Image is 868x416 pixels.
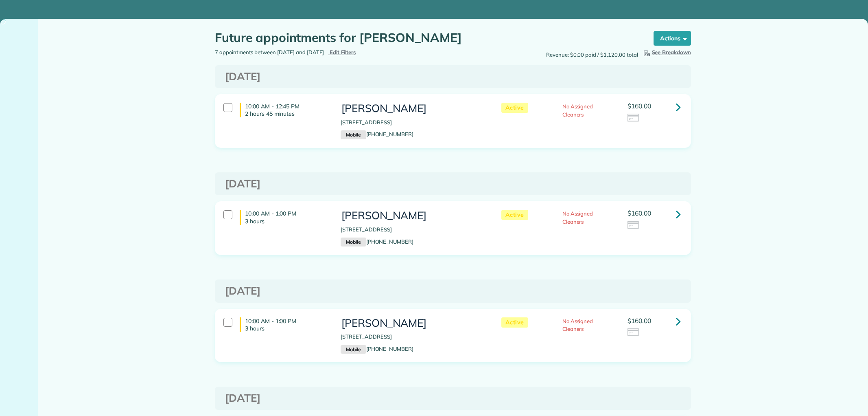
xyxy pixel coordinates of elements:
[245,325,328,332] p: 3 hours
[627,102,651,110] span: $160.00
[328,49,356,55] a: Edit Filters
[627,317,651,325] span: $160.00
[341,103,485,114] h3: [PERSON_NAME]
[562,210,593,225] span: No Assigned Cleaners
[341,346,413,352] a: Mobile[PHONE_NUMBER]
[562,103,593,118] span: No Assigned Cleaners
[245,218,328,225] p: 3 hours
[501,103,528,113] span: Active
[627,328,640,337] img: icon_credit_card_neutral-3d9a980bd25ce6dbb0f2033d7200983694762465c175678fcbc2d8f4bc43548e.png
[240,103,328,117] h4: 10:00 AM - 12:45 PM
[341,210,485,222] h3: [PERSON_NAME]
[341,317,485,329] h3: [PERSON_NAME]
[341,119,485,127] p: [STREET_ADDRESS]
[341,333,485,341] p: [STREET_ADDRESS]
[627,114,640,123] img: icon_credit_card_neutral-3d9a980bd25ce6dbb0f2033d7200983694762465c175678fcbc2d8f4bc43548e.png
[225,71,681,83] h3: [DATE]
[341,130,366,139] small: Mobile
[341,226,485,234] p: [STREET_ADDRESS]
[240,317,328,332] h4: 10:00 AM - 1:00 PM
[642,48,691,57] button: See Breakdown
[341,131,413,137] a: Mobile[PHONE_NUMBER]
[209,48,453,57] div: 7 appointments between [DATE] and [DATE]
[215,31,638,44] h1: Future appointments for [PERSON_NAME]
[546,51,638,59] span: Revenue: $0.00 paid / $1,120.00 total
[501,317,528,328] span: Active
[225,178,681,190] h3: [DATE]
[341,345,366,354] small: Mobile
[341,238,366,247] small: Mobile
[562,318,593,332] span: No Assigned Cleaners
[240,210,328,225] h4: 10:00 AM - 1:00 PM
[654,31,691,46] button: Actions
[627,221,640,230] img: icon_credit_card_neutral-3d9a980bd25ce6dbb0f2033d7200983694762465c175678fcbc2d8f4bc43548e.png
[225,392,681,404] h3: [DATE]
[330,49,356,55] span: Edit Filters
[225,285,681,297] h3: [DATE]
[341,238,413,245] a: Mobile[PHONE_NUMBER]
[245,110,328,117] p: 2 hours 45 minutes
[501,210,528,220] span: Active
[627,209,651,217] span: $160.00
